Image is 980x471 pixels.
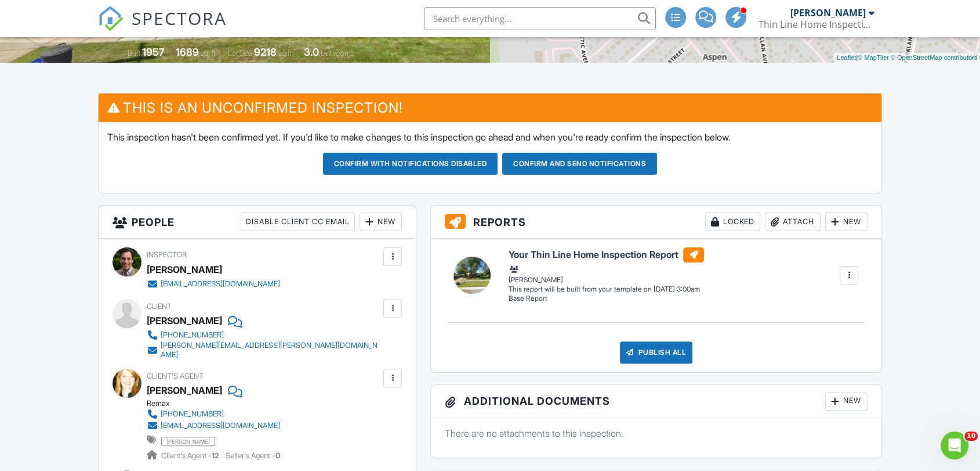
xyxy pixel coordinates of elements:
[825,392,868,411] div: New
[98,6,124,31] img: The Best Home Inspection Software - Spectora
[147,329,380,341] a: [PHONE_NUMBER]
[147,408,280,420] a: [PHONE_NUMBER]
[620,341,692,364] div: Publish All
[304,46,319,58] div: 3.0
[509,264,704,285] div: [PERSON_NAME]
[758,19,874,30] div: Thin Line Home Inspections
[502,153,657,175] button: Confirm and send notifications
[278,49,293,57] span: sq.ft.
[858,54,889,61] a: © MapTiler
[837,54,856,61] a: Leaflet
[964,432,978,441] span: 10
[161,330,224,340] div: [PHONE_NUMBER]
[834,53,980,63] div: |
[147,261,222,278] div: [PERSON_NAME]
[147,399,289,408] div: Remax
[147,302,172,311] span: Client
[132,6,227,30] span: SPECTORA
[254,46,277,58] div: 9218
[99,94,881,122] h3: This is an Unconfirmed Inspection!
[323,153,498,175] button: Confirm with notifications disabled
[941,432,968,459] iframe: Intercom live chat
[360,213,402,231] div: New
[161,409,224,419] div: [PHONE_NUMBER]
[107,131,873,143] p: This inspection hasn't been confirmed yet. If you'd like to make changes to this inspection go ah...
[790,7,866,19] div: [PERSON_NAME]
[431,385,881,418] h3: Additional Documents
[321,49,354,57] span: bathrooms
[147,278,280,290] a: [EMAIL_ADDRESS][DOMAIN_NAME]
[212,451,219,460] strong: 12
[98,16,227,40] a: SPECTORA
[161,451,221,460] span: Client's Agent -
[226,451,280,460] span: Seller's Agent -
[201,49,217,57] span: sq. ft.
[509,247,704,263] h6: Your Thin Line Home Inspection Report
[176,46,199,58] div: 1689
[241,213,355,231] div: Disable Client CC Email
[509,285,704,294] div: This report will be built from your template on [DATE] 3:00am
[147,341,380,359] a: [PERSON_NAME][EMAIL_ADDRESS][PERSON_NAME][DOMAIN_NAME]
[765,213,821,231] div: Attach
[509,294,704,304] div: Base Report
[147,420,280,432] a: [EMAIL_ADDRESS][DOMAIN_NAME]
[161,437,215,446] span: [PERSON_NAME]
[275,451,280,460] strong: 0
[147,382,222,399] a: [PERSON_NAME]
[161,341,380,359] div: [PERSON_NAME][EMAIL_ADDRESS][PERSON_NAME][DOMAIN_NAME]
[891,54,977,61] a: © OpenStreetMap contributors
[161,421,280,430] div: [EMAIL_ADDRESS][DOMAIN_NAME]
[825,213,868,231] div: New
[147,372,204,380] span: Client's Agent
[445,427,868,440] p: There are no attachments to this inspection.
[228,49,252,57] span: Lot Size
[142,46,165,58] div: 1957
[161,279,280,289] div: [EMAIL_ADDRESS][DOMAIN_NAME]
[147,250,187,259] span: Inspector
[147,312,222,329] div: [PERSON_NAME]
[424,7,656,30] input: Search everything...
[705,213,760,231] div: Locked
[431,206,881,239] h3: Reports
[128,49,140,57] span: Built
[99,206,416,239] h3: People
